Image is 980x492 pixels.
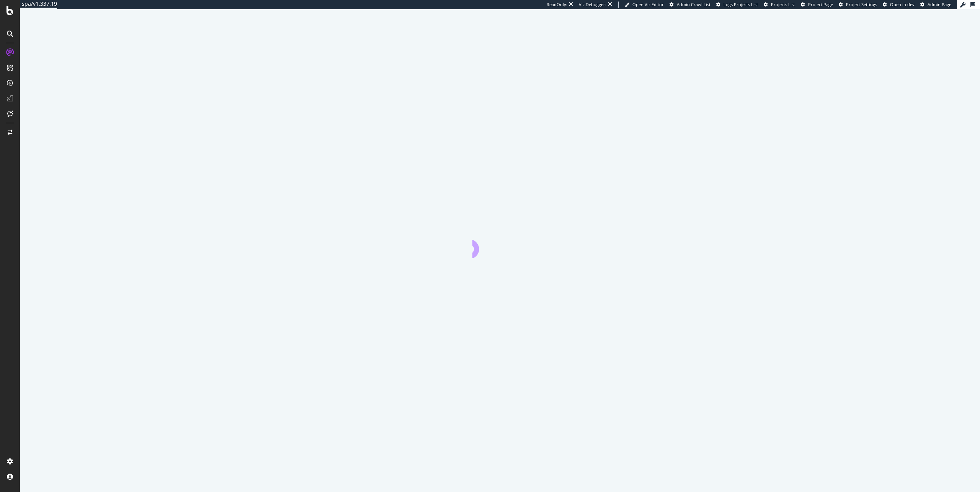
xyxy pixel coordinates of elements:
[724,2,758,7] span: Logs Projects List
[846,2,877,7] span: Project Settings
[677,2,710,7] span: Admin Crawl List
[839,2,877,8] a: Project Settings
[808,2,833,7] span: Project Page
[632,2,664,7] span: Open Viz Editor
[928,2,951,7] span: Admin Page
[890,2,915,7] span: Open in dev
[547,2,567,8] div: ReadOnly:
[579,2,606,8] div: Viz Debugger:
[472,231,528,258] div: animation
[625,2,664,8] a: Open Viz Editor
[764,2,795,8] a: Projects List
[670,2,710,8] a: Admin Crawl List
[771,2,795,7] span: Projects List
[801,2,833,8] a: Project Page
[883,2,915,8] a: Open in dev
[920,2,951,8] a: Admin Page
[716,2,758,8] a: Logs Projects List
